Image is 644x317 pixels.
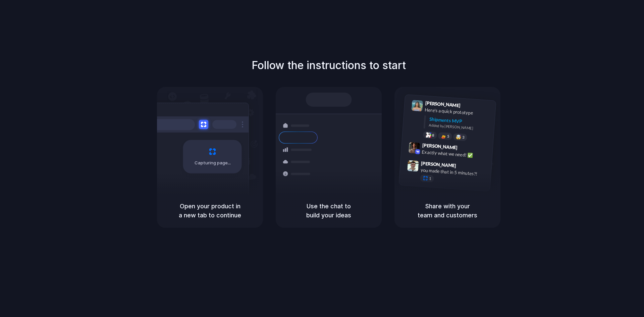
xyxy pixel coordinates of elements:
[458,163,472,171] span: 9:47 AM
[429,177,431,180] span: 1
[422,149,489,160] div: Exactly what we need! ✅
[421,160,457,169] span: [PERSON_NAME]
[425,99,461,109] span: [PERSON_NAME]
[456,135,462,140] div: 🤯
[425,106,492,118] div: Here's a quick prototype
[420,166,487,178] div: you made that in 5 minutes?!
[429,122,490,132] div: Added by [PERSON_NAME]
[429,116,491,127] div: Shipments MVP
[165,202,255,220] h5: Open your product in a new tab to continue
[195,160,232,166] span: Capturing page
[252,57,406,73] h1: Follow the instructions to start
[432,134,434,137] span: 8
[462,136,465,139] span: 3
[422,142,458,151] span: [PERSON_NAME]
[460,145,473,153] span: 9:42 AM
[447,135,449,138] span: 5
[402,202,492,220] h5: Share with your team and customers
[463,103,476,111] span: 9:41 AM
[284,202,374,220] h5: Use the chat to build your ideas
